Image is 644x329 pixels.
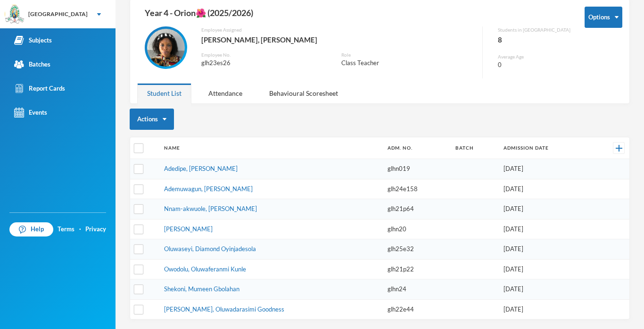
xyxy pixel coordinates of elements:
[499,179,593,199] td: [DATE]
[616,145,622,152] img: +
[14,35,52,45] div: Subjects
[164,185,253,193] a: Ademuwagun, [PERSON_NAME]
[164,205,257,212] a: Nnam-akwuole, [PERSON_NAME]
[164,305,284,313] a: [PERSON_NAME], Oluwadarasimi Goodness
[498,34,570,46] div: 8
[164,165,238,172] a: Adedipe, [PERSON_NAME]
[85,225,106,234] a: Privacy
[79,225,81,234] div: ·
[383,299,451,319] td: glh22e44
[383,279,451,300] td: glhn24
[159,137,383,159] th: Name
[14,84,65,93] div: Report Cards
[164,265,246,273] a: Owodolu, Oluwaferanmi Kunle
[383,159,451,179] td: glhn019
[198,83,252,103] div: Attendance
[201,34,475,46] div: [PERSON_NAME], [PERSON_NAME]
[498,26,570,34] div: Students in [GEOGRAPHIC_DATA]
[164,245,256,253] a: Oluwaseyi, Diamond Oyinjadesola
[499,279,593,300] td: [DATE]
[499,299,593,319] td: [DATE]
[137,83,191,103] div: Student List
[164,225,213,233] a: [PERSON_NAME]
[201,59,327,68] div: glh23es26
[201,51,327,59] div: Employee No.
[499,159,593,179] td: [DATE]
[499,219,593,239] td: [DATE]
[383,219,451,239] td: glhn20
[201,26,475,34] div: Employee Assigned
[259,83,348,103] div: Behavioural Scoresheet
[498,60,570,70] div: 0
[341,51,476,59] div: Role
[137,7,570,26] div: Year 4 - Orion🌺 (2025/2026)
[164,285,239,293] a: Shekoni, Mumeen Gbolahan
[5,5,24,24] img: logo
[383,259,451,279] td: glh21p22
[451,137,499,159] th: Batch
[58,225,74,234] a: Terms
[499,137,593,159] th: Admission Date
[341,59,476,68] div: Class Teacher
[9,222,53,236] a: Help
[499,239,593,260] td: [DATE]
[130,109,174,130] button: Actions
[383,179,451,199] td: glh24e158
[383,239,451,260] td: glh25e32
[383,137,451,159] th: Adm. No.
[28,10,88,18] div: [GEOGRAPHIC_DATA]
[499,259,593,279] td: [DATE]
[585,7,622,28] button: Options
[383,199,451,219] td: glh21p64
[499,199,593,219] td: [DATE]
[14,59,50,69] div: Batches
[147,29,185,67] img: EMPLOYEE
[498,53,570,60] div: Average Age
[14,108,47,118] div: Events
